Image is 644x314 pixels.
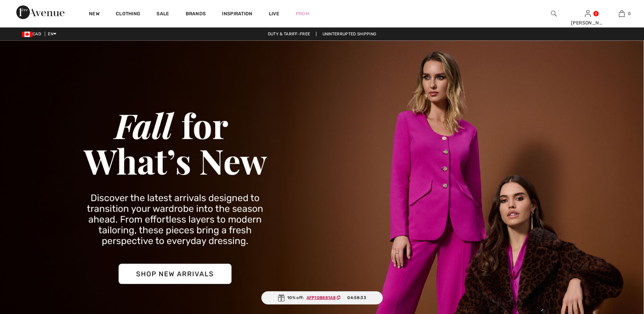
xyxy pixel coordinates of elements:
[16,5,65,19] img: 1ère Avenue
[116,11,140,18] a: Clothing
[48,32,56,36] span: EN
[296,10,309,17] a: Prom
[551,10,557,18] img: search the website
[571,19,604,27] div: [PERSON_NAME]
[585,10,591,17] a: Sign In
[261,291,383,304] div: 10% off:
[628,11,631,17] span: 0
[222,11,252,18] span: Inspiration
[22,32,33,37] img: Canadian Dollar
[186,11,206,18] a: Brands
[585,10,591,18] img: My Info
[89,11,99,18] a: New
[269,10,279,17] a: Live
[347,295,366,301] span: 04:58:33
[605,10,638,18] a: 0
[307,295,336,300] ins: AFP10B881A8
[278,294,284,301] img: Gift.svg
[619,10,625,18] img: My Bag
[157,11,169,18] a: Sale
[22,32,44,36] span: CAD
